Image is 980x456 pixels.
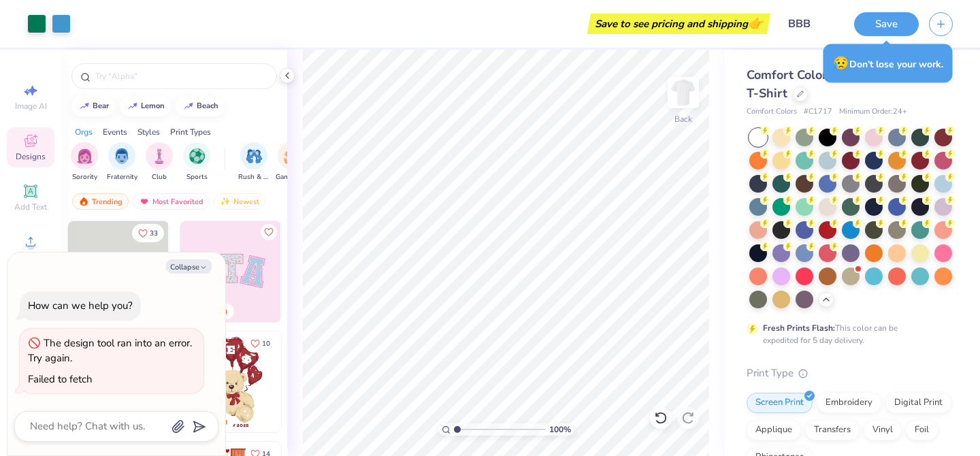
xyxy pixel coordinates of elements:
button: filter button [71,142,98,182]
span: Comfort Colors [747,106,797,118]
input: Try "Alpha" [94,69,268,83]
span: 10 [262,340,270,347]
span: Club [152,172,167,182]
span: Sports [186,172,208,182]
div: Transfers [805,420,860,440]
span: Image AI [15,101,47,112]
button: Save [854,12,919,36]
img: 3b9aba4f-e317-4aa7-a679-c95a879539bd [68,221,169,322]
span: 100 % [549,423,571,436]
div: Vinyl [864,420,902,440]
div: filter for Rush & Bid [238,142,269,182]
span: Minimum Order: 24 + [839,106,907,118]
button: filter button [107,142,137,182]
span: Game Day [276,172,307,182]
img: Back [670,79,697,106]
img: 5ee11766-d822-42f5-ad4e-763472bf8dcf [280,221,381,322]
div: Back [674,113,692,125]
button: bear [71,96,115,116]
span: Fraternity [107,172,137,182]
button: Like [132,224,164,242]
img: Sorority Image [77,148,93,164]
div: Events [103,126,127,138]
div: How can we help you? [28,299,133,312]
span: Designs [16,151,46,162]
div: Most Favorited [133,193,210,210]
div: Newest [214,193,265,210]
div: Trending [72,193,129,210]
img: edfb13fc-0e43-44eb-bea2-bf7fc0dd67f9 [168,221,269,322]
div: Print Types [170,126,211,138]
div: lemon [141,102,165,110]
img: trend_line.gif [79,102,90,110]
span: # C1717 [804,106,832,118]
div: Embroidery [817,393,881,413]
img: e74243e0-e378-47aa-a400-bc6bcb25063a [280,331,381,432]
img: most_fav.gif [139,197,150,206]
span: Add Text [14,201,47,212]
button: filter button [238,142,269,182]
button: filter button [146,142,173,182]
div: Styles [137,126,160,138]
div: Failed to fetch [28,372,93,386]
div: Applique [747,420,801,440]
div: The design tool ran into an error. Try again. [28,336,192,365]
img: Sports Image [189,148,205,164]
span: Sorority [72,172,97,182]
div: filter for Sorority [71,142,98,182]
div: Foil [906,420,938,440]
img: Game Day Image [284,148,299,164]
img: trend_line.gif [127,102,138,110]
img: Rush & Bid Image [246,148,262,164]
button: Collapse [166,259,212,274]
span: 👉 [748,15,763,31]
button: filter button [276,142,307,182]
img: Newest.gif [220,197,231,206]
div: This color can be expedited for 5 day delivery. [763,322,930,346]
div: filter for Fraternity [107,142,137,182]
span: 33 [150,230,158,237]
div: bear [93,102,109,110]
strong: Fresh Prints Flash: [763,323,835,333]
div: filter for Game Day [276,142,307,182]
button: filter button [183,142,210,182]
img: Club Image [152,148,167,164]
span: 😥 [833,54,849,72]
img: trending.gif [78,197,89,206]
button: beach [176,96,225,116]
button: Like [244,334,276,353]
div: Digital Print [885,393,951,413]
span: Rush & Bid [238,172,269,182]
span: Comfort Colors Adult Heavyweight T-Shirt [747,67,949,101]
div: Print Type [747,365,953,381]
button: lemon [120,96,171,116]
div: filter for Sports [183,142,210,182]
button: Like [261,224,277,240]
div: Save to see pricing and shipping [591,14,767,34]
img: Fraternity Image [114,148,129,164]
div: Don’t lose your work. [823,44,953,83]
img: 587403a7-0594-4a7f-b2bd-0ca67a3ff8dd [180,331,281,432]
div: filter for Club [146,142,173,182]
img: 9980f5e8-e6a1-4b4a-8839-2b0e9349023c [180,221,281,322]
div: beach [197,102,218,110]
div: Screen Print [747,393,813,413]
input: Untitled Design [777,10,844,37]
div: Orgs [75,126,93,138]
img: trend_line.gif [183,102,194,110]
